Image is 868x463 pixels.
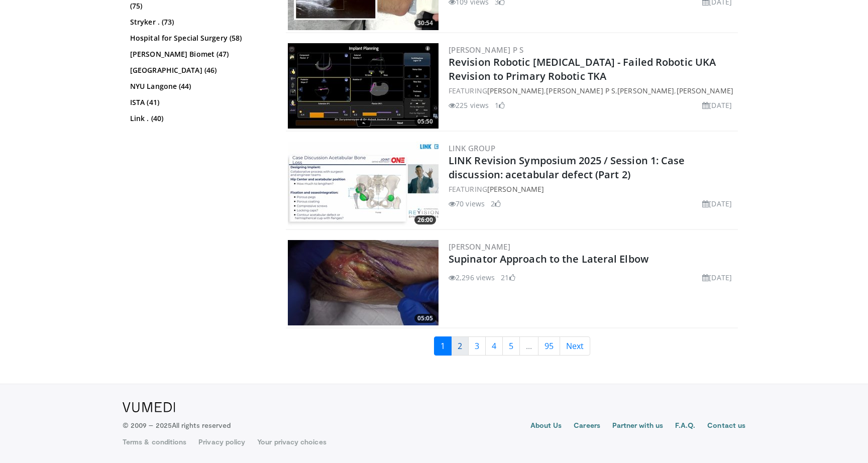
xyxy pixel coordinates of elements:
a: 4 [485,336,503,356]
a: 2 [451,336,469,356]
li: [DATE] [702,272,732,283]
a: Terms & conditions [123,437,186,447]
a: [PERSON_NAME] [487,86,544,95]
a: Next [560,336,590,356]
a: Privacy policy [198,437,245,447]
a: Stryker . (73) [130,17,268,27]
span: 05:50 [414,117,436,126]
span: All rights reserved [172,421,231,429]
a: [GEOGRAPHIC_DATA] (46) [130,65,268,75]
li: [DATE] [702,100,732,110]
a: Careers [574,420,600,432]
a: [PERSON_NAME] Biomet (47) [130,49,268,59]
a: ISTA (41) [130,97,268,107]
a: [PERSON_NAME] [617,86,674,95]
a: 95 [538,336,560,356]
a: Revision Robotic [MEDICAL_DATA] - Failed Robotic UKA Revision to Primary Robotic TKA [449,55,716,83]
span: 30:54 [414,19,436,28]
li: 225 views [449,100,489,110]
img: 6414459b-db47-488b-b83a-fc171803b0b4.300x170_q85_crop-smart_upscale.jpg [288,240,439,325]
a: 1 [434,336,452,356]
a: 3 [468,336,486,356]
li: 1 [495,100,505,110]
p: © 2009 – 2025 [123,420,231,430]
img: 1f996077-61f8-47c2-ad59-7d8001d08f30.300x170_q85_crop-smart_upscale.jpg [288,142,439,227]
div: FEATURING , , , [449,85,736,96]
a: Link . (40) [130,113,268,124]
a: [PERSON_NAME] [677,86,733,95]
a: [PERSON_NAME] [449,242,510,252]
a: 05:50 [288,43,439,129]
li: 2,296 views [449,272,495,283]
a: 05:05 [288,240,439,325]
li: 70 views [449,198,485,209]
a: 5 [502,336,520,356]
a: NYU Langone (44) [130,81,268,91]
a: LINK Group [449,143,495,153]
img: 5b6537d0-fef7-4876-9a74-ec9572752661.300x170_q85_crop-smart_upscale.jpg [288,43,439,129]
a: About Us [530,420,562,432]
li: 2 [491,198,501,209]
a: Your privacy choices [257,437,326,447]
nav: Search results pages [286,336,738,356]
img: VuMedi Logo [123,402,175,412]
a: Contact us [707,420,745,432]
a: LINK Revision Symposium 2025 / Session 1: Case discussion: acetabular defect (Part 2) [449,154,685,181]
span: 26:00 [414,215,436,224]
div: FEATURING [449,184,736,194]
a: [PERSON_NAME] [487,184,544,194]
a: [PERSON_NAME] P S [449,45,524,55]
li: [DATE] [702,198,732,209]
a: [PERSON_NAME] P S [546,86,615,95]
a: Hospital for Special Surgery (58) [130,33,268,43]
li: 21 [501,272,515,283]
a: Partner with us [612,420,663,432]
a: F.A.Q. [675,420,695,432]
a: Supinator Approach to the Lateral Elbow [449,252,648,266]
span: 05:05 [414,314,436,323]
a: 26:00 [288,142,439,227]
